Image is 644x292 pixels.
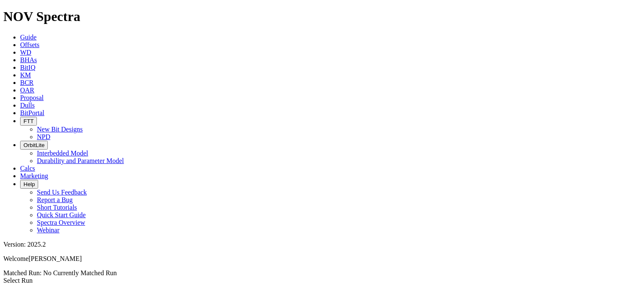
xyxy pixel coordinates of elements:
[37,226,60,234] a: Webinar
[20,71,31,79] a: KM
[37,211,86,218] a: Quick Start Guide
[37,219,85,226] a: Spectra Overview
[37,189,87,196] a: Send Us Feedback
[20,141,48,150] button: OrbitLite
[20,172,48,179] a: Marketing
[23,181,35,187] span: Help
[20,56,37,63] a: BHAs
[20,165,35,172] a: Calcs
[29,255,82,262] span: [PERSON_NAME]
[23,142,44,148] span: OrbitLite
[20,117,37,126] button: FTT
[20,41,39,48] a: Offsets
[20,109,44,116] a: BitPortal
[20,64,35,71] a: BitIQ
[37,133,50,140] a: NPD
[37,157,124,164] a: Durability and Parameter Model
[37,126,83,133] a: New Bit Designs
[3,277,33,284] a: Select Run
[37,196,73,203] a: Report a Bug
[43,269,117,276] span: No Currently Matched Run
[20,79,34,86] a: BCR
[37,150,88,157] a: Interbedded Model
[3,255,641,263] p: Welcome
[20,49,31,56] a: WD
[20,87,34,94] a: OAR
[23,118,34,124] span: FTT
[20,180,38,189] button: Help
[3,269,42,276] span: Matched Run:
[20,102,35,109] a: Dulls
[37,204,77,211] a: Short Tutorials
[20,34,36,41] a: Guide
[3,9,641,24] h1: NOV Spectra
[3,241,641,248] div: Version: 2025.2
[20,94,44,101] a: Proposal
